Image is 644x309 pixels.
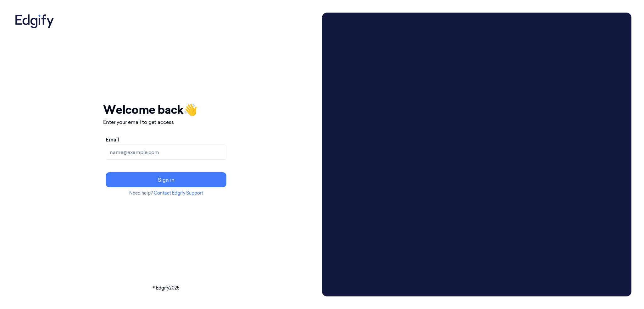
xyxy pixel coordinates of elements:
button: Sign in [106,172,226,187]
p: Need help? [103,190,229,196]
p: Enter your email to get access [103,118,229,126]
h1: Welcome back 👋 [103,101,229,118]
p: © Edgify 2025 [13,285,319,291]
input: name@example.com [106,145,226,160]
label: Email [106,136,119,143]
a: Contact Edgify Support [154,190,203,196]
